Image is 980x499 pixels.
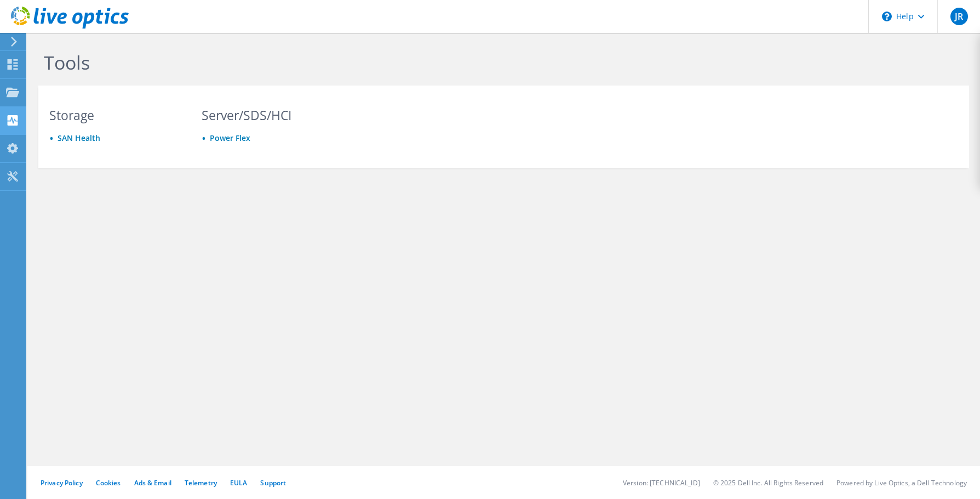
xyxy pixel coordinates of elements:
[713,478,823,487] li: © 2025 Dell Inc. All Rights Reserved
[882,12,892,21] svg: \n
[950,8,968,25] span: JR
[260,478,286,487] a: Support
[836,478,967,487] li: Powered by Live Optics, a Dell Technology
[623,478,700,487] li: Version: [TECHNICAL_ID]
[230,478,247,487] a: EULA
[44,51,783,74] h1: Tools
[134,478,171,487] a: Ads & Email
[41,478,83,487] a: Privacy Policy
[49,109,181,121] h3: Storage
[96,478,121,487] a: Cookies
[58,133,100,143] a: SAN Health
[202,109,333,121] h3: Server/SDS/HCI
[185,478,217,487] a: Telemetry
[210,133,250,143] a: Power Flex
